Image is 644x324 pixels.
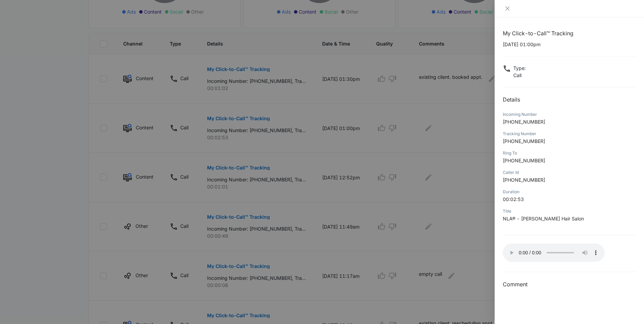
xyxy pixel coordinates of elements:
[503,244,605,262] audio: Your browser does not support the audio tag.
[503,196,524,202] span: 00:02:53
[503,158,545,163] span: [PHONE_NUMBER]
[503,150,636,156] div: Ring To
[503,5,512,12] button: Close
[503,216,584,221] span: NLA® - [PERSON_NAME] Hair Salon
[503,189,636,195] div: Duration
[503,29,636,37] h1: My Click-to-Call™ Tracking
[503,41,636,48] p: [DATE] 01:00pm
[503,208,636,214] div: Title
[503,177,545,183] span: [PHONE_NUMBER]
[503,169,636,176] div: Caller Id
[513,72,526,79] p: Call
[503,138,545,144] span: [PHONE_NUMBER]
[503,95,636,104] h2: Details
[505,6,510,11] span: close
[503,131,636,137] div: Tracking Number
[503,111,636,118] div: Incoming Number
[503,119,545,125] span: [PHONE_NUMBER]
[513,65,526,72] p: Type :
[503,280,636,288] h3: Comment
